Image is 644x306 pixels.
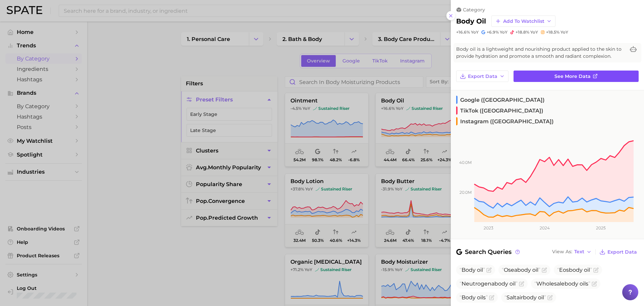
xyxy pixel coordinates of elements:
[574,250,584,254] span: Text
[598,247,639,257] button: Export Data
[557,267,592,273] span: Eos
[514,71,639,82] a: See more data
[523,294,537,301] span: body
[471,30,479,35] span: YoY
[569,267,583,273] span: body
[532,267,538,273] span: oil
[462,267,476,273] span: Body
[463,7,485,13] span: category
[456,96,545,104] span: Google ([GEOGRAPHIC_DATA])
[580,280,586,287] span: oil
[477,294,483,301] span: oil
[593,267,599,273] button: Flag as miscategorized or irrelevant
[554,74,591,79] span: See more data
[542,267,547,273] button: Flag as miscategorized or irrelevant
[546,30,559,35] span: +18.5%
[519,281,524,287] button: Flag as miscategorized or irrelevant
[456,30,470,35] span: +16.6%
[517,267,531,273] span: body
[486,267,492,273] button: Flag as miscategorized or irrelevant
[491,15,555,27] button: Add to Watchlist
[607,249,637,255] span: Export Data
[484,225,493,230] tspan: 2023
[460,280,518,287] span: Neutrogena
[503,18,544,24] span: Add to Watchlist
[460,294,488,301] span: s
[456,117,554,125] span: Instagram ([GEOGRAPHIC_DATA])
[456,247,521,257] span: Search Queries
[504,294,546,301] span: Saltair
[468,74,497,79] span: Export Data
[509,280,516,287] span: oil
[462,294,476,301] span: Body
[550,248,593,256] button: View AsText
[560,30,568,35] span: YoY
[547,295,553,300] button: Flag as miscategorized or irrelevant
[516,30,529,35] span: +18.8%
[565,280,578,287] span: body
[538,294,544,301] span: oil
[534,280,590,287] span: Wholesale s
[494,280,508,287] span: body
[487,30,499,35] span: +6.9%
[540,225,550,230] tspan: 2024
[489,295,494,300] button: Flag as miscategorized or irrelevant
[596,225,606,230] tspan: 2025
[592,281,597,287] button: Flag as miscategorized or irrelevant
[584,267,590,273] span: oil
[502,267,540,273] span: Osea
[456,106,543,115] span: TikTok ([GEOGRAPHIC_DATA])
[477,267,483,273] span: oil
[552,250,572,254] span: View As
[500,30,507,35] span: YoY
[456,17,486,25] h2: body oil
[456,71,508,82] button: Export Data
[456,46,625,60] span: Body oil is a lightweight and nourishing product applied to the skin to provide hydration and pro...
[530,30,538,35] span: YoY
